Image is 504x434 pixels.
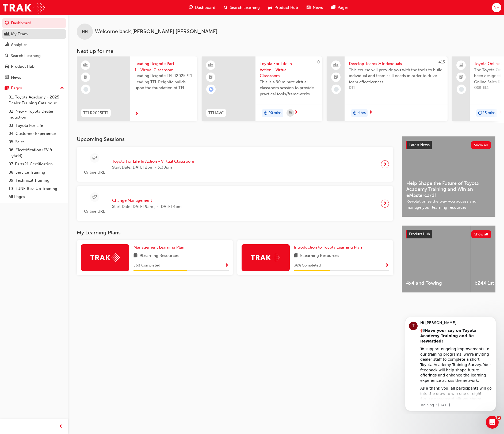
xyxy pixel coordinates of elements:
span: next-icon [383,200,387,207]
button: Show Progress [225,262,229,269]
span: Develop Teams & Individuals [349,61,443,67]
span: chart-icon [5,43,9,47]
span: Show Progress [385,263,389,268]
span: sessionType_ONLINE_URL-icon [93,194,97,201]
span: booktick-icon [459,74,463,81]
a: All Pages [6,193,66,201]
span: calendar-icon [289,110,292,116]
span: This course will provide you with the tools to build individual and team skill needs in order to ... [349,67,443,85]
a: 01. Toyota Academy - 2025 Dealer Training Catalogue [6,93,66,107]
iframe: Intercom live chat [486,416,499,429]
a: Product Hub [2,62,66,71]
a: guage-iconDashboard [185,2,220,13]
a: search-iconSearch Learning [220,2,264,13]
span: learningRecordVerb_NONE-icon [459,87,464,92]
span: search-icon [5,54,9,58]
img: Trak [90,253,120,262]
span: pages-icon [5,86,9,91]
a: 06. Electrification (EV & Hybrid) [6,146,66,160]
a: Analytics [2,40,66,50]
a: Product HubShow all [406,230,491,238]
img: Trak [251,253,280,262]
span: Welcome back , [PERSON_NAME] [PERSON_NAME] [95,29,217,35]
a: News [2,73,66,82]
a: 03. Toyota For Life [6,121,66,130]
span: Search Learning [230,5,260,11]
a: 415Develop Teams & IndividualsThis course will provide you with the tools to build individual and... [327,56,448,121]
span: learningRecordVerb_NONE-icon [334,87,339,92]
span: Change Management [112,197,182,204]
span: booktick-icon [334,74,338,81]
span: Dashboard [195,5,215,11]
h3: Upcoming Sessions [77,136,393,142]
a: 4x4 and Towing [402,226,470,292]
span: learningRecordVerb_ENROLL-icon [209,87,213,92]
span: News [313,5,323,11]
span: booktick-icon [209,74,213,81]
span: 4 hrs [358,110,366,116]
span: 56 % Completed [133,262,160,269]
span: 15 mins [483,110,495,116]
span: Introduction to Toyota Learning Plan [294,245,362,250]
span: Leading Reignite Part 1 - Virtual Classroom [135,61,193,73]
span: booktick-icon [84,74,87,81]
span: 2 [497,416,501,420]
span: TFLIAVC [208,110,224,116]
span: duration-icon [264,110,268,117]
span: Product Hub [274,5,298,11]
a: 10. TUNE Rev-Up Training [6,185,66,193]
span: 0 [317,60,320,64]
span: NH [494,5,499,11]
a: Online URLChange ManagementStart Date:[DATE] 9am , - [DATE] 4pm [81,190,389,217]
span: Start Date: [DATE] 9am , - [DATE] 4pm [112,204,182,210]
h3: My Learning Plans [77,230,393,236]
span: 4x4 and Towing [406,280,466,286]
span: car-icon [5,64,9,69]
div: Analytics [11,42,28,48]
span: next-icon [383,161,387,168]
a: 02. New - Toyota Dealer Induction [6,107,66,121]
span: people-icon [5,32,9,37]
span: 415 [438,60,445,64]
span: 38 % Completed [294,262,321,269]
a: Search Learning [2,51,66,61]
span: 9 Learning Resources [140,253,179,259]
span: next-icon [369,110,373,115]
span: Start Date: [DATE] 2pm - 3:30pm [112,164,194,170]
span: car-icon [268,4,272,11]
span: news-icon [307,4,311,11]
span: Show Progress [225,263,229,268]
span: Online URL [81,208,108,215]
img: Trak [3,2,45,14]
span: Online URL [81,169,108,176]
a: 0TFLIAVCToyota For Life In Action - Virtual ClassroomThis is a 90 minute virtual classroom sessio... [202,56,322,121]
span: prev-icon [59,423,63,430]
a: 05. Sales [6,138,66,146]
span: guage-icon [189,4,193,11]
span: book-icon [294,253,298,259]
div: Product Hub [11,63,35,70]
a: Latest NewsShow all [406,141,491,149]
button: NH [492,3,501,12]
span: duration-icon [478,110,482,117]
a: Management Learning Plan [133,244,186,250]
span: Latest News [409,143,430,147]
span: learningRecordVerb_NONE-icon [83,87,88,92]
span: learningResourceType_INSTRUCTOR_LED-icon [84,62,87,69]
span: Toyota For Life In Action - Virtual Classroom [260,61,318,79]
a: 09. Technical Training [6,176,66,185]
a: 07. Parts21 Certification [6,160,66,168]
iframe: Intercom notifications message [397,312,504,414]
span: DTI [349,85,443,91]
a: 04. Customer Experience [6,130,66,138]
span: next-icon [294,110,298,115]
button: Pages [2,83,66,93]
